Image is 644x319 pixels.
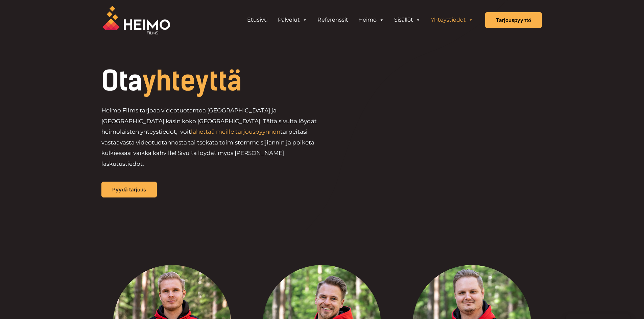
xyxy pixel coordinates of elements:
[112,187,146,192] span: Pyydä tarjous
[239,13,482,27] aside: Header Widget 1
[353,13,389,27] a: Heimo
[191,128,280,135] a: lähettää meille tarjouspyynnön
[101,182,157,197] a: Pyydä tarjous
[426,13,478,27] a: Yhteystiedot
[242,13,273,27] a: Etusivu
[485,12,542,28] a: Tarjouspyyntö
[273,13,312,27] a: Palvelut
[101,105,322,169] p: Heimo Films tarjoaa videotuotantoa [GEOGRAPHIC_DATA] ja [GEOGRAPHIC_DATA] käsin koko [GEOGRAPHIC_...
[389,13,426,27] a: Sisällöt
[102,6,170,34] img: Heimo Filmsin logo
[142,65,242,97] span: yhteyttä
[312,13,353,27] a: Referenssit
[101,68,368,95] h1: Ota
